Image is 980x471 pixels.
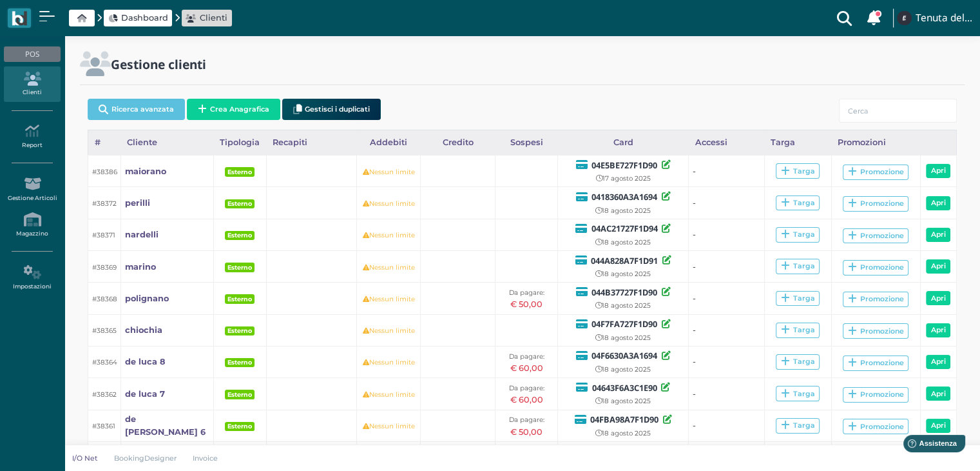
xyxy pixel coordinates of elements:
a: de luca 8 [125,356,165,368]
b: polignano [125,294,169,303]
a: ... Tenuta del Barco [895,3,972,34]
small: 17 agosto 2025 [596,174,651,183]
div: Cliente [121,130,214,155]
div: Promozione [848,358,904,368]
small: Da pagare: [509,288,544,297]
b: Esterno [227,359,252,366]
b: 04643F6A3C1E90 [592,382,657,394]
button: Ricerca avanzata [88,99,185,120]
a: Magazzino [4,207,60,243]
small: Nessun limite [362,199,414,208]
div: Credito [421,130,495,155]
div: POS [4,46,60,62]
small: Da pagare: [509,352,544,361]
div: Promozione [848,167,904,177]
b: 044A828A7F1D91 [591,255,658,266]
a: Clienti [4,66,60,102]
b: 04FBA98A7F1D90 [590,414,658,425]
b: chiochia [125,325,162,335]
div: Targa [780,325,814,335]
div: Promozione [848,231,904,241]
small: Nessun limite [362,295,414,303]
b: Esterno [227,232,252,239]
a: Apri [926,164,950,178]
b: de [PERSON_NAME] 6 [125,414,206,436]
div: Promozione [848,390,904,399]
div: € 60,00 [499,394,553,406]
div: Sospesi [495,130,557,155]
b: Esterno [227,296,252,303]
a: Gestione Articoli [4,172,60,207]
small: Nessun limite [362,358,414,366]
div: Promozioni [831,130,920,155]
a: Dashboard [108,12,168,24]
b: Esterno [227,168,252,175]
a: nardelli [125,228,159,241]
div: Targa [780,230,814,239]
div: Addebiti [356,130,421,155]
div: Recapiti [266,130,356,155]
b: 0418360A3A1694 [591,191,657,203]
div: Card [557,130,689,155]
div: Promozione [848,326,904,336]
div: Promozione [848,422,904,432]
a: marino [125,261,156,273]
img: ... [897,11,911,25]
a: Apri [926,419,950,433]
a: Report [4,119,60,154]
a: Apri [926,323,950,337]
a: Apri [926,259,950,274]
b: de luca 8 [125,357,165,366]
b: 04F7FA727F1D90 [591,318,657,330]
td: - [689,314,764,346]
a: Apri [926,196,950,210]
small: 18 agosto 2025 [595,365,651,374]
td: - [689,187,764,219]
iframe: Help widget launcher [889,431,969,460]
small: #38365 [92,326,117,335]
div: Targa [780,294,814,303]
h4: Tenuta del Barco [916,13,972,24]
b: Esterno [227,200,252,207]
div: Targa [780,421,814,430]
span: Dashboard [121,12,168,24]
small: #38362 [92,390,117,399]
small: 18 agosto 2025 [595,334,651,342]
small: 18 agosto 2025 [595,238,651,246]
div: € 50,00 [499,298,553,310]
a: Apri [926,355,950,369]
button: Crea Anagrafica [187,99,280,120]
small: Nessun limite [362,390,414,399]
a: Apri [926,291,950,305]
div: Targa [780,261,814,271]
a: Invoice [185,453,227,463]
small: #38371 [92,231,115,239]
b: Esterno [227,391,252,398]
small: Da pagare: [509,416,544,424]
small: #38361 [92,422,115,430]
small: Nessun limite [362,326,414,335]
small: 18 agosto 2025 [595,270,651,278]
b: Esterno [227,423,252,430]
div: € 60,00 [499,362,553,374]
input: Cerca [839,99,957,123]
small: #38386 [92,168,117,176]
b: 04F6630A3A1694 [591,350,657,361]
small: 18 agosto 2025 [595,429,651,437]
button: Gestisci i duplicati [282,99,381,120]
b: Esterno [227,327,252,334]
div: Targa [780,389,814,399]
b: 04AC21727F1D94 [591,223,658,234]
b: perilli [125,198,150,208]
td: - [689,251,764,283]
small: #38368 [92,295,117,303]
div: Tipologia [213,130,266,155]
div: Targa [764,130,831,155]
img: logo [12,11,26,26]
small: Da pagare: [509,384,544,392]
b: marino [125,262,156,272]
small: Nessun limite [362,422,414,430]
td: - [689,283,764,314]
b: 04E5BE727F1D90 [591,159,657,171]
a: Clienti [186,12,227,24]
